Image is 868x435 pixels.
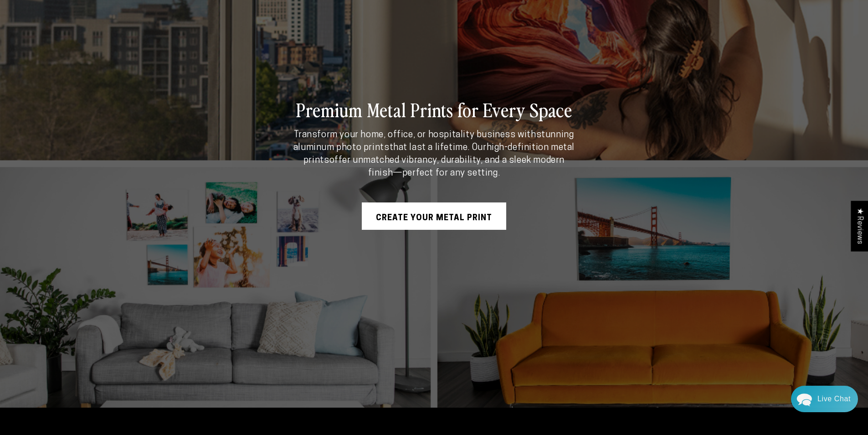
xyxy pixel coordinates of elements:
[293,130,574,152] strong: stunning aluminum photo prints
[291,129,578,180] p: Transform your home, office, or hospitality business with that last a lifetime. Our offer unmatch...
[817,386,851,412] div: Contact Us Directly
[791,386,858,412] div: Chat widget toggle
[362,202,506,230] a: CREATE YOUR METAL PRINT
[303,143,575,165] strong: high-definition metal prints
[291,98,578,121] h2: Premium Metal Prints for Every Space
[851,201,868,251] div: Click to open Judge.me floating reviews tab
